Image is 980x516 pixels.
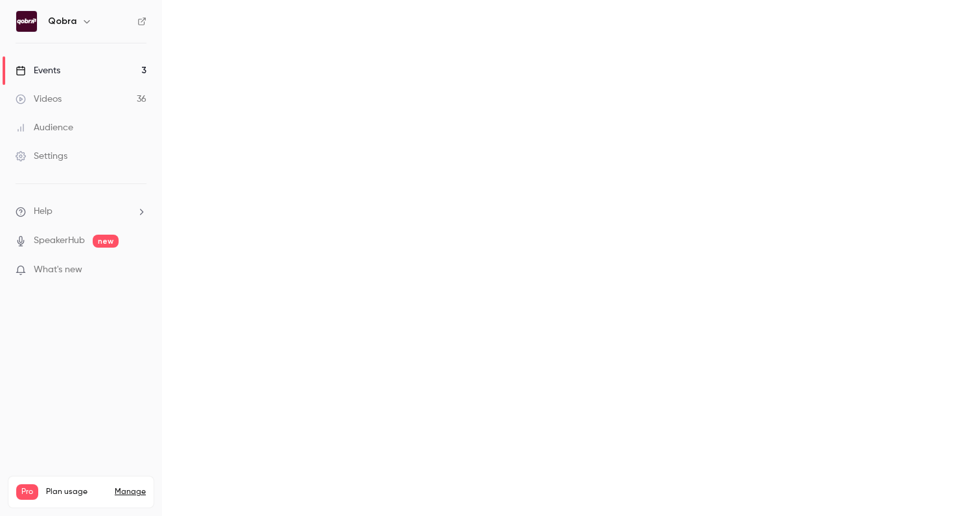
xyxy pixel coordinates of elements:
div: Audience [16,121,73,134]
span: Help [34,205,52,218]
a: SpeakerHub [34,234,85,248]
a: Manage [115,487,146,497]
li: help-dropdown-opener [16,205,146,218]
h6: Qobra [48,15,76,28]
span: What's new [34,263,82,277]
span: Pro [16,484,38,500]
div: Events [16,64,60,77]
div: Settings [16,150,67,163]
iframe: Noticeable Trigger [131,264,146,276]
span: new [93,235,119,248]
div: Videos [16,93,62,106]
img: Qobra [16,11,37,32]
span: Plan usage [46,487,107,497]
